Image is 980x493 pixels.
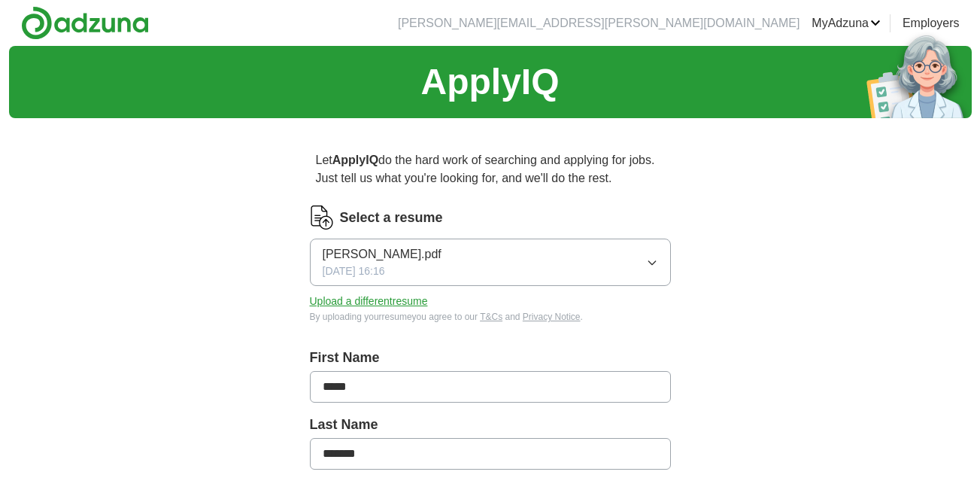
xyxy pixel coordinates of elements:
[21,6,149,40] img: Adzuna logo
[310,294,428,309] button: Upload a differentresume
[812,14,881,32] a: MyAdzuna
[523,312,581,322] a: Privacy Notice
[323,245,441,263] span: [PERSON_NAME].pdf
[310,239,671,286] button: [PERSON_NAME].pdf[DATE] 16:16
[480,312,502,322] a: T&Cs
[310,310,671,324] div: By uploading your resume you agree to our and .
[310,145,671,193] p: Let do the hard work of searching and applying for jobs. Just tell us what you're looking for, an...
[398,14,799,32] li: [PERSON_NAME][EMAIL_ADDRESS][PERSON_NAME][DOMAIN_NAME]
[323,263,385,279] span: [DATE] 16:16
[310,415,671,435] label: Last Name
[340,208,443,228] label: Select a resume
[420,55,559,109] h1: ApplyIQ
[903,14,960,32] a: Employers
[332,154,378,166] strong: ApplyIQ
[310,348,671,368] label: First Name
[310,205,334,230] img: CV Icon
